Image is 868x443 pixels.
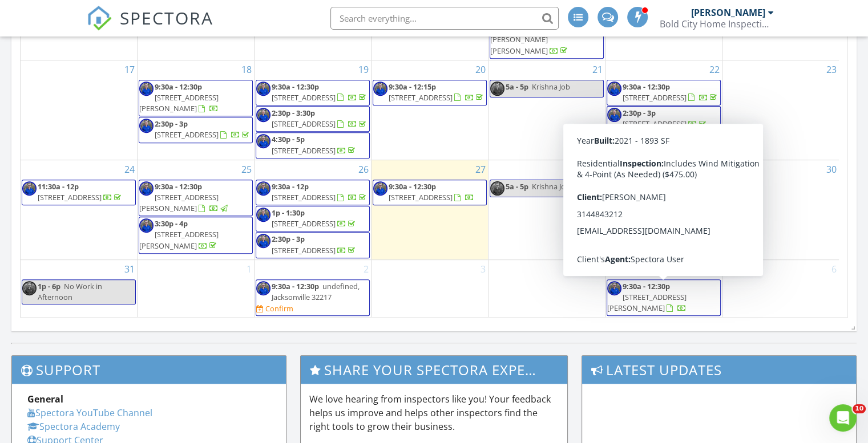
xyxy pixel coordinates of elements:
[272,145,336,156] span: [STREET_ADDRESS]
[488,259,605,317] td: Go to September 4, 2025
[373,80,487,105] a: 9:30a - 12:15p [STREET_ADDRESS]
[255,160,372,259] td: Go to August 26, 2025
[138,60,255,160] td: Go to August 18, 2025
[623,181,670,192] span: 9:30a - 12:45p
[623,92,687,103] span: [STREET_ADDRESS]
[256,206,370,231] a: 1p - 1:30p [STREET_ADDRESS]
[155,119,251,140] a: 2:30p - 3p [STREET_ADDRESS]
[122,160,137,178] a: Go to August 24, 2025
[139,218,219,250] a: 3:30p - 4p [STREET_ADDRESS][PERSON_NAME]
[356,60,371,79] a: Go to August 19, 2025
[389,192,453,202] span: [STREET_ADDRESS]
[38,192,102,202] span: [STREET_ADDRESS]
[490,181,504,196] img: head_shotmike950x950.jpg
[139,82,219,113] a: 9:30a - 12:30p [STREET_ADDRESS][PERSON_NAME]
[272,134,357,155] a: 4:30p - 5p [STREET_ADDRESS]
[139,180,253,217] a: 9:30a - 12:30p [STREET_ADDRESS][PERSON_NAME]
[824,60,839,79] a: Go to August 23, 2025
[139,181,229,213] a: 9:30a - 12:30p [STREET_ADDRESS][PERSON_NAME]
[21,160,138,259] td: Go to August 24, 2025
[139,218,154,233] img: head_shotmike950x950.jpg
[590,60,605,79] a: Go to August 21, 2025
[139,119,154,133] img: head_shotmike950x950.jpg
[607,82,621,96] img: head_shotmike950x950.jpg
[272,281,319,291] span: 9:30a - 12:30p
[12,356,286,384] h3: Support
[256,232,370,258] a: 2:30p - 3p [STREET_ADDRESS]
[272,119,336,129] span: [STREET_ADDRESS]
[722,160,839,259] td: Go to August 30, 2025
[506,82,528,92] span: 5a - 5p
[473,160,488,178] a: Go to August 27, 2025
[87,15,213,39] a: SPECTORA
[21,60,138,160] td: Go to August 17, 2025
[256,279,370,316] a: 9:30a - 12:30p undefined, Jacksonville 32217 Confirm
[707,160,722,178] a: Go to August 29, 2025
[623,281,670,291] span: 9:30a - 12:30p
[853,404,866,413] span: 10
[272,281,360,302] span: undefined, Jacksonville 32217
[272,92,336,103] span: [STREET_ADDRESS]
[829,260,839,278] a: Go to September 6, 2025
[301,356,568,384] h3: Share Your Spectora Experience
[256,234,271,248] img: head_shotmike950x950.jpg
[532,82,570,92] span: Krishna Job
[309,392,559,433] p: We love hearing from inspectors like you! Your feedback helps us improve and helps other inspecto...
[256,208,271,222] img: head_shotmike950x950.jpg
[272,192,336,202] span: [STREET_ADDRESS]
[389,82,485,103] a: 9:30a - 12:15p [STREET_ADDRESS]
[722,60,839,160] td: Go to August 23, 2025
[623,119,687,129] span: [STREET_ADDRESS]
[139,217,253,254] a: 3:30p - 4p [STREET_ADDRESS][PERSON_NAME]
[256,134,271,148] img: head_shotmike950x950.jpg
[272,234,305,244] span: 2:30p - 3p
[373,82,387,96] img: head_shotmike950x950.jpg
[256,180,370,205] a: 9:30a - 12p [STREET_ADDRESS]
[389,82,436,92] span: 9:30a - 12:15p
[256,303,293,314] a: Confirm
[373,181,387,196] img: head_shotmike950x950.jpg
[607,181,621,196] img: head_shotmike950x950.jpg
[478,260,488,278] a: Go to September 3, 2025
[139,229,219,250] span: [STREET_ADDRESS][PERSON_NAME]
[272,234,357,255] a: 2:30p - 3p [STREET_ADDRESS]
[824,160,839,178] a: Go to August 30, 2025
[256,106,370,132] a: 2:30p - 3:30p [STREET_ADDRESS]
[138,259,255,317] td: Go to September 1, 2025
[532,181,570,192] span: Krishna Job
[256,82,271,96] img: head_shotmike950x950.jpg
[256,281,271,295] img: head_shotmike950x950.jpg
[239,60,254,79] a: Go to August 18, 2025
[272,108,315,118] span: 2:30p - 3:30p
[38,181,123,202] a: 11:30a - 12p [STREET_ADDRESS]
[244,260,254,278] a: Go to September 1, 2025
[38,181,79,192] span: 11:30a - 12p
[27,407,152,419] a: Spectora YouTube Channel
[139,92,219,113] span: [STREET_ADDRESS][PERSON_NAME]
[256,108,271,122] img: head_shotmike950x950.jpg
[623,181,702,213] a: 9:30a - 12:45p [STREET_ADDRESS][PERSON_NAME]
[139,181,154,196] img: head_shotmike950x950.jpg
[607,80,721,105] a: 9:30a - 12:30p [STREET_ADDRESS]
[607,108,621,122] img: head_shotmike950x950.jpg
[22,181,37,196] img: head_shotmike950x950.jpg
[255,259,372,317] td: Go to September 2, 2025
[138,160,255,259] td: Go to August 25, 2025
[623,82,719,103] a: 9:30a - 12:30p [STREET_ADDRESS]
[27,393,63,405] strong: General
[256,80,370,105] a: 9:30a - 12:30p [STREET_ADDRESS]
[272,208,305,218] span: 1p - 1:30p
[272,108,368,129] a: 2:30p - 3:30p [STREET_ADDRESS]
[139,82,154,96] img: head_shotmike950x950.jpg
[120,6,213,30] span: SPECTORA
[22,180,136,205] a: 11:30a - 12p [STREET_ADDRESS]
[272,218,336,229] span: [STREET_ADDRESS]
[607,106,721,132] a: 2:30p - 3p [STREET_ADDRESS]
[139,192,219,213] span: [STREET_ADDRESS][PERSON_NAME]
[623,192,687,213] span: [STREET_ADDRESS][PERSON_NAME]
[623,108,656,118] span: 2:30p - 3p
[829,404,857,432] iframe: Intercom live chat
[87,6,112,31] img: The Best Home Inspection Software - Spectora
[582,356,856,384] h3: Latest Updates
[256,132,370,158] a: 4:30p - 5p [STREET_ADDRESS]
